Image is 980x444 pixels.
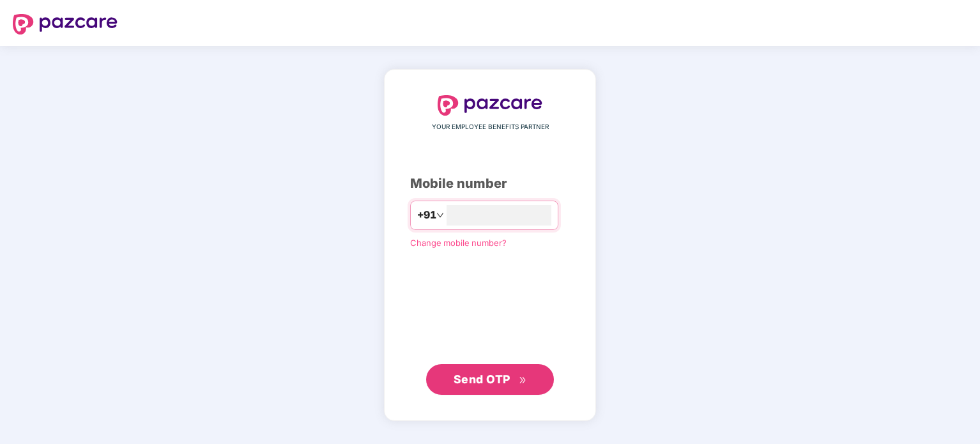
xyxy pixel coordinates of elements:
[417,207,436,223] span: +91
[426,364,554,395] button: Send OTPdouble-right
[432,122,549,132] span: YOUR EMPLOYEE BENEFITS PARTNER
[410,238,507,248] a: Change mobile number?
[436,211,444,219] span: down
[454,372,510,386] span: Send OTP
[438,95,542,116] img: logo
[519,376,527,385] span: double-right
[13,14,118,34] img: logo
[410,174,570,194] div: Mobile number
